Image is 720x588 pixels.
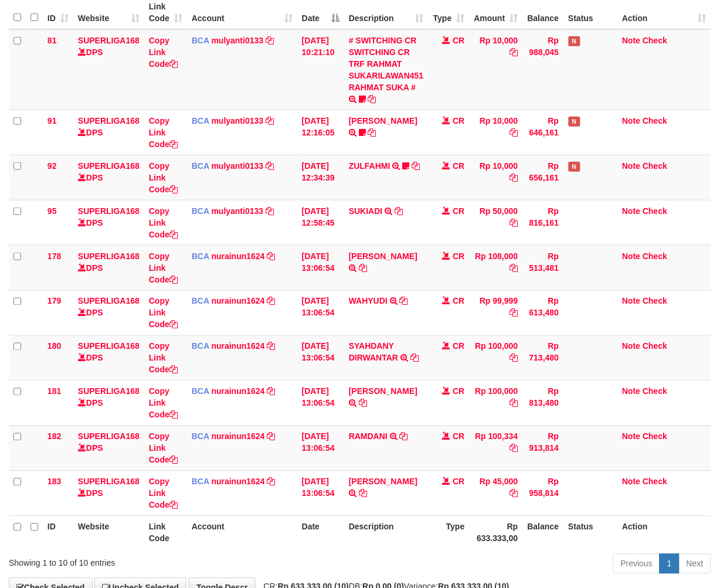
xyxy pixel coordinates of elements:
[569,117,580,127] span: Has Note
[212,432,265,441] a: nurainun1624
[679,554,711,574] a: Next
[149,36,178,69] a: Copy Link Code
[470,155,523,200] td: Rp 10,000
[510,173,518,182] a: Copy Rp 10,000 to clipboard
[510,354,518,363] a: Copy Rp 100,000 to clipboard
[523,200,564,245] td: Rp 816,161
[297,110,344,155] td: [DATE] 12:16:05
[510,263,518,273] a: Copy Rp 108,000 to clipboard
[266,206,274,216] a: Copy mulyanti0133 to clipboard
[623,116,641,125] a: Note
[192,206,209,216] span: BCA
[297,335,344,380] td: [DATE] 13:06:54
[400,432,408,441] a: Copy RAMDANI to clipboard
[510,128,518,137] a: Copy Rp 10,000 to clipboard
[349,36,424,92] a: # SWITCHING CR SWITCHING CR TRF RAHMAT SUKARILAWAN451 RAHMAT SUKA #
[510,444,518,453] a: Copy Rp 100,334 to clipboard
[523,245,564,290] td: Rp 513,481
[149,477,178,510] a: Copy Link Code
[192,342,209,351] span: BCA
[344,516,429,549] th: Description
[643,387,668,396] a: Check
[623,342,641,351] a: Note
[569,162,580,172] span: Has Note
[47,251,61,261] span: 178
[47,477,61,487] span: 183
[470,380,523,426] td: Rp 100,000
[297,200,344,245] td: [DATE] 12:58:45
[470,29,523,110] td: Rp 10,000
[349,342,398,363] a: SYAHDANY DIRWANTAR
[564,516,618,549] th: Status
[613,554,660,574] a: Previous
[149,432,178,465] a: Copy Link Code
[470,200,523,245] td: Rp 50,000
[192,116,209,125] span: BCA
[510,218,518,227] a: Copy Rp 50,000 to clipboard
[47,297,61,306] span: 179
[297,290,344,335] td: [DATE] 13:06:54
[73,29,144,110] td: DPS
[212,477,265,487] a: nurainun1624
[78,297,140,306] a: SUPERLIGA168
[368,128,376,137] a: Copy RIYO RAHMAN to clipboard
[297,380,344,426] td: [DATE] 13:06:54
[453,387,465,396] span: CR
[212,342,265,351] a: nurainun1624
[359,399,367,408] a: Copy ADITYA PRAMUDYA to clipboard
[453,432,465,441] span: CR
[212,251,265,261] a: nurainun1624
[470,110,523,155] td: Rp 10,000
[9,553,291,569] div: Showing 1 to 10 of 10 entries
[623,161,641,171] a: Note
[395,206,403,216] a: Copy SUKIADI to clipboard
[266,36,274,45] a: Copy mulyanti0133 to clipboard
[149,116,178,149] a: Copy Link Code
[266,116,274,125] a: Copy mulyanti0133 to clipboard
[78,116,140,125] a: SUPERLIGA168
[73,471,144,516] td: DPS
[47,116,57,125] span: 91
[73,516,144,549] th: Website
[643,251,668,261] a: Check
[267,432,276,441] a: Copy nurainun1624 to clipboard
[349,251,417,261] a: [PERSON_NAME]
[523,471,564,516] td: Rp 958,814
[297,516,344,549] th: Date
[267,251,276,261] a: Copy nurainun1624 to clipboard
[212,116,264,125] a: mulyanti0133
[73,245,144,290] td: DPS
[523,155,564,200] td: Rp 656,161
[149,297,178,329] a: Copy Link Code
[149,206,178,239] a: Copy Link Code
[212,206,264,216] a: mulyanti0133
[149,342,178,375] a: Copy Link Code
[510,47,518,57] a: Copy Rp 10,000 to clipboard
[297,471,344,516] td: [DATE] 13:06:54
[453,297,465,306] span: CR
[643,432,668,441] a: Check
[78,387,140,396] a: SUPERLIGA168
[523,516,564,549] th: Balance
[267,342,276,351] a: Copy nurainun1624 to clipboard
[73,200,144,245] td: DPS
[349,387,417,396] a: [PERSON_NAME]
[73,426,144,471] td: DPS
[212,161,264,171] a: mulyanti0133
[623,36,641,45] a: Note
[47,36,57,45] span: 81
[47,161,57,171] span: 92
[192,161,209,171] span: BCA
[349,116,417,125] a: [PERSON_NAME]
[349,432,388,441] a: RAMDANI
[349,297,388,306] a: WAHYUDI
[47,432,61,441] span: 182
[623,387,641,396] a: Note
[297,29,344,110] td: [DATE] 10:21:10
[192,36,209,45] span: BCA
[149,387,178,420] a: Copy Link Code
[643,477,668,487] a: Check
[73,110,144,155] td: DPS
[400,297,408,306] a: Copy WAHYUDI to clipboard
[192,297,209,306] span: BCA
